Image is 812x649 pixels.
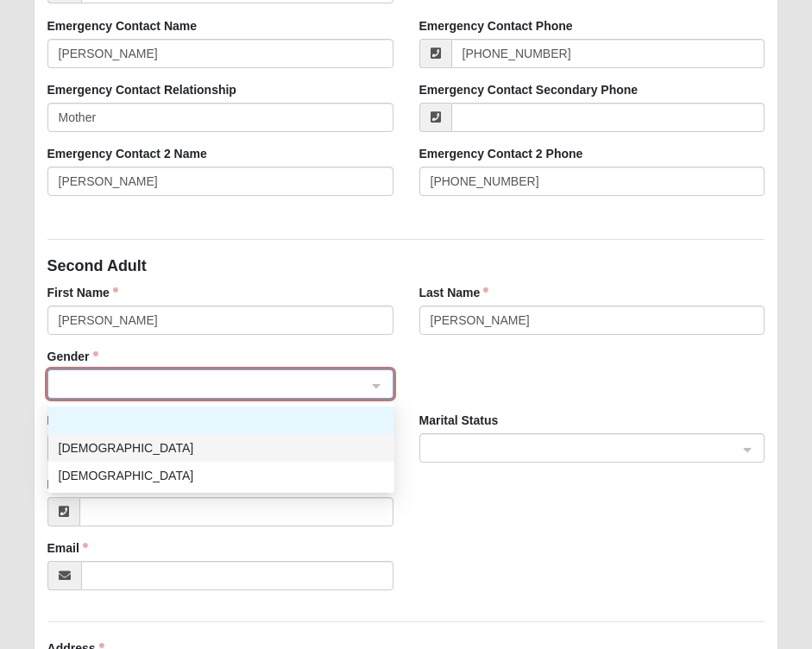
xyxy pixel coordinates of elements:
label: Emergency Contact Phone [419,17,573,35]
div: Female [48,462,394,489]
label: First Name [47,284,118,301]
label: Emergency Contact Name [47,17,198,35]
label: Last Name [419,284,489,301]
label: Birth Date [47,412,105,429]
label: Emergency Contact 2 Phone [419,145,583,162]
div: [DEMOGRAPHIC_DATA] [59,438,384,457]
label: Emergency Contact Secondary Phone [419,81,639,98]
label: Marital Status [419,412,499,429]
label: Mobile Phone [47,476,135,493]
label: Emergency Contact 2 Name [47,145,207,162]
label: Email [47,539,88,557]
label: Gender [47,348,98,365]
div: [DEMOGRAPHIC_DATA] [59,466,384,485]
h4: Second Adult [47,257,765,276]
label: Emergency Contact Relationship [47,81,236,98]
div: Male [48,434,394,462]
